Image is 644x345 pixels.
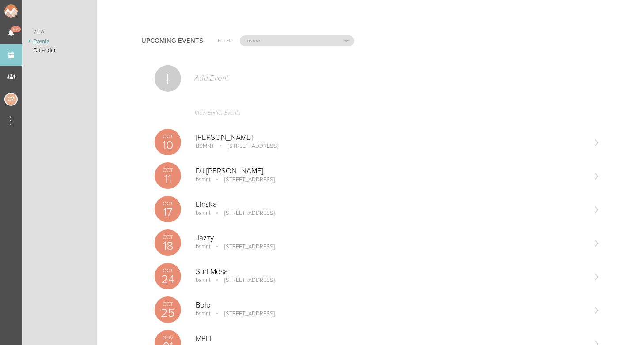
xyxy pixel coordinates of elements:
p: Oct [155,234,181,240]
p: Linska [196,200,586,209]
a: Calendar [22,46,97,55]
span: 60 [11,26,21,32]
p: 24 [155,274,181,285]
p: bsmnt [196,310,211,317]
p: [PERSON_NAME] [196,133,586,142]
a: View [22,26,97,37]
p: Oct [155,268,181,273]
p: [STREET_ADDRESS] [212,243,275,250]
p: bsmnt [196,243,211,250]
p: BSMNT [196,142,214,150]
p: MPH [196,334,586,343]
div: Charlie McGinley [4,93,18,106]
p: [STREET_ADDRESS] [212,210,275,217]
p: Oct [155,167,181,172]
p: [STREET_ADDRESS] [212,310,275,317]
h6: Filter [218,37,232,45]
p: DJ [PERSON_NAME] [196,167,586,176]
h4: Upcoming Events [141,37,203,45]
p: [STREET_ADDRESS] [212,277,275,284]
p: Jazzy [196,234,586,243]
p: [STREET_ADDRESS] [212,176,275,183]
p: Oct [155,201,181,206]
p: bsmnt [196,210,211,217]
p: Bolo [196,301,586,310]
p: [STREET_ADDRESS] [216,142,278,150]
p: 18 [155,240,181,252]
p: 10 [155,139,181,151]
p: 17 [155,206,181,218]
p: Oct [155,134,181,139]
p: bsmnt [196,176,211,183]
p: Add Event [193,74,228,83]
p: Oct [155,301,181,307]
img: NOMAD [4,4,54,18]
a: View Earlier Events [155,105,600,125]
p: 11 [155,173,181,185]
p: Surf Mesa [196,267,586,276]
p: 25 [155,307,181,319]
p: bsmnt [196,277,211,284]
a: Events [22,37,97,46]
p: Nov [155,335,181,340]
